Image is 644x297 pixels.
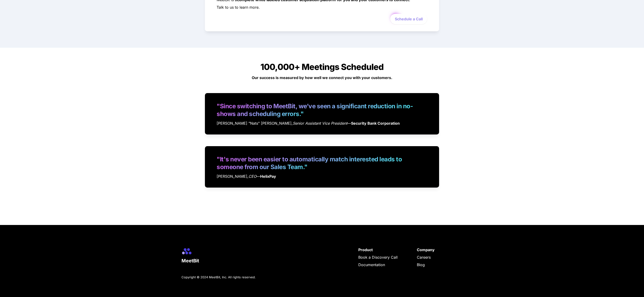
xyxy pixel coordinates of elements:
span: "It's never been easier to automatically match interested leads to someone from our Sales Team." [217,156,404,170]
strong: Product [358,247,373,252]
a: Schedule a Call [390,11,427,27]
span: "Since switching to MeetBit, we’ve seen a significant reduction in no-shows and scheduling errors." [217,102,414,117]
a: Book a Discovery Call [358,255,398,260]
strong: Company [417,247,435,252]
a: Blog [417,262,425,267]
strong: HelixPay [260,174,276,179]
a: Careers [417,255,431,260]
span: Copyright © 2024 MeetBit, Inc. All rights reserved. [181,275,256,279]
span: Talk to us to learn more. [217,5,260,10]
span: [PERSON_NAME], [217,174,248,179]
strong: MeetBit [181,258,199,264]
button: Schedule a Call [390,13,427,25]
span: — [256,174,260,179]
em: Senior Assistant Vice President [293,121,347,126]
span: 100,000+ Meetings Scheduled [260,62,384,72]
strong: Our success is measured by how well we connect you with your customers. [252,75,392,80]
em: CEO [248,174,256,179]
span: — [347,121,351,126]
strong: Schedule a Call [395,17,423,21]
a: Documentation [358,262,385,267]
strong: Security Bank Corporation [351,121,400,126]
span: [PERSON_NAME] "Nats" [PERSON_NAME], [217,121,293,126]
